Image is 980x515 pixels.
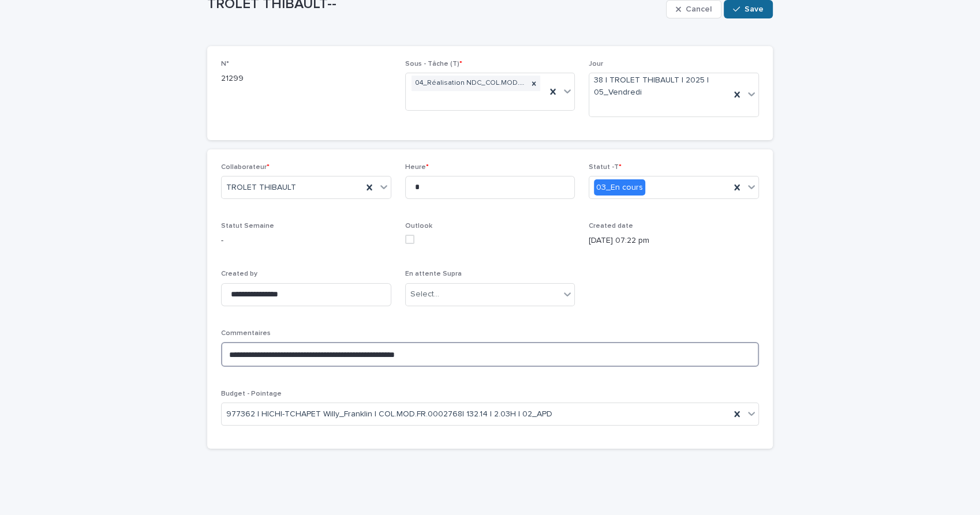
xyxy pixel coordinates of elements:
div: 03_En cours [594,179,645,196]
p: [DATE] 07:22 pm [589,235,759,247]
span: Heure [405,164,429,171]
span: Commentaires [221,330,271,337]
span: Statut -T [589,164,622,171]
span: Outlook [405,223,432,230]
span: Created by [221,270,257,277]
span: Budget - Pointage [221,390,282,397]
span: Statut Semaine [221,223,274,230]
span: Cancel [686,5,712,13]
span: N° [221,61,229,67]
span: Collaborateur [221,164,270,171]
p: 21299 [221,73,391,85]
span: Sous - Tâche (T) [405,61,462,67]
span: Jour [589,61,603,67]
span: 977362 | HICHI-TCHAPET Willy_Franklin | COL.MOD.FR.0002768| 132.14 | 2.03H | 02_APD [226,408,552,420]
span: En attente Supra [405,270,462,277]
div: 04_Réalisation NDC_COL.MOD.FR.0002768 [412,76,528,91]
div: Select... [410,288,439,300]
span: TROLET THIBAULT [226,182,296,194]
span: 38 | TROLET THIBAULT | 2025 | 05_Vendredi [594,74,725,99]
span: Save [745,5,764,13]
p: - [221,235,391,247]
span: Created date [589,223,633,230]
